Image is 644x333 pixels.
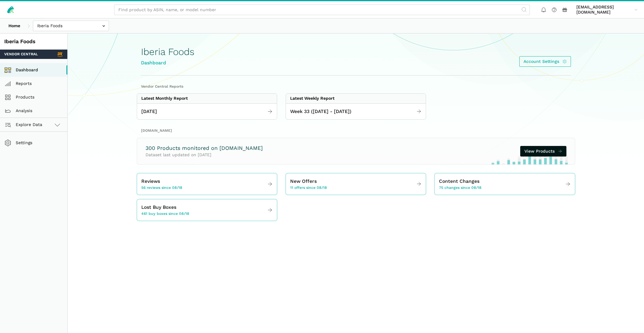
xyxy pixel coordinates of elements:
[141,47,194,57] h1: Iberia Foods
[137,202,277,218] a: Lost Buy Boxes 461 buy boxes since 08/18
[6,121,42,128] span: Explore Data
[137,176,277,192] a: Reviews 56 reviews since 08/18
[4,38,63,45] div: Iberia Foods
[141,59,194,67] div: Dashboard
[435,176,575,192] a: Content Changes 75 changes since 08/18
[146,144,263,152] h3: 300 Products monitored on [DOMAIN_NAME]
[141,185,182,191] span: 56 reviews since 08/18
[439,185,482,191] span: 75 changes since 08/18
[141,128,571,134] h2: [DOMAIN_NAME]
[439,178,479,185] span: Content Changes
[141,108,157,115] span: [DATE]
[576,5,632,15] span: [EMAIL_ADDRESS][DOMAIN_NAME]
[114,5,530,15] input: Find product by ASIN, name, or model number
[286,176,426,192] a: New Offers 11 offers since 08/18
[4,52,38,57] span: Vendor Central
[4,21,24,31] a: Home
[520,146,566,157] a: View Products
[137,106,277,118] a: [DATE]
[286,106,426,118] a: Week 33 ([DATE] - [DATE])
[141,178,160,185] span: Reviews
[141,204,176,211] span: Lost Buy Boxes
[146,152,263,158] p: Dataset last updated on [DATE]
[574,3,640,16] a: [EMAIL_ADDRESS][DOMAIN_NAME]
[141,211,189,217] span: 461 buy boxes since 08/18
[290,178,317,185] span: New Offers
[141,84,571,89] h2: Vendor Central Reports
[290,185,327,191] span: 11 offers since 08/18
[519,56,571,67] a: Account Settings
[141,96,188,101] div: Latest Monthly Report
[290,96,335,101] div: Latest Weekly Report
[33,21,109,31] input: Iberia Foods
[524,148,555,154] span: View Products
[290,108,351,115] span: Week 33 ([DATE] - [DATE])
